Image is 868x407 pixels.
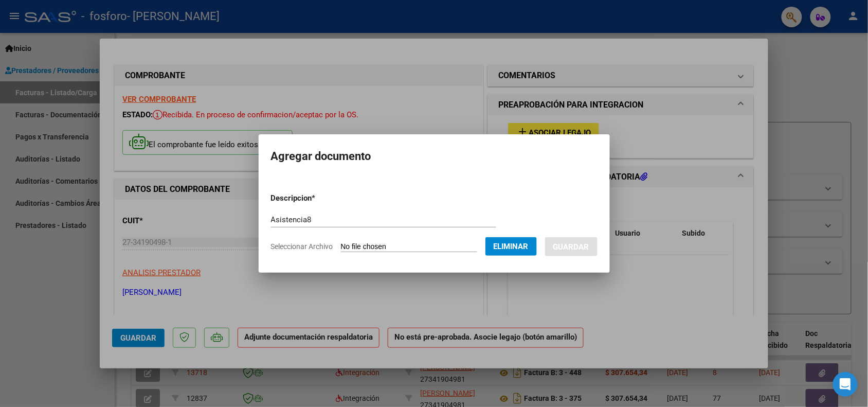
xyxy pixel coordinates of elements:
[485,237,537,256] button: Eliminar
[271,242,333,251] span: Seleccionar Archivo
[271,147,598,166] h2: Agregar documento
[494,242,529,251] span: Eliminar
[545,237,598,256] button: Guardar
[833,372,858,397] div: Open Intercom Messenger
[271,192,369,204] p: Descripcion
[553,242,589,252] span: Guardar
